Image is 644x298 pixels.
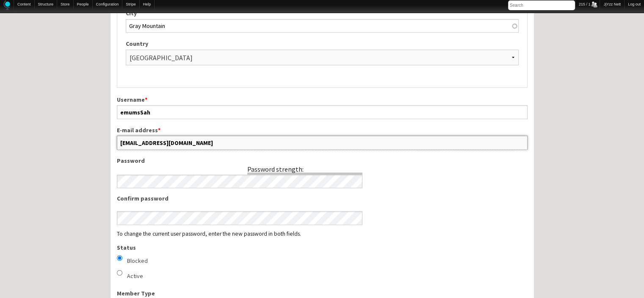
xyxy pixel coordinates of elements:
[126,39,519,48] label: Country
[126,9,519,18] label: City
[508,0,575,10] input: Search
[127,256,148,265] label: Blocked
[117,289,528,298] label: Member Type
[117,243,528,252] label: Status
[3,0,10,10] img: Home
[117,156,363,165] label: Password
[117,231,528,237] div: To change the current user password, enter the new password in both fields.
[158,126,160,134] span: This field is required.
[247,165,304,173] div: Password strength:
[127,272,143,281] label: Active
[117,194,363,203] label: Confirm password
[117,126,528,135] label: E-mail address
[117,95,528,104] label: Username
[145,96,147,103] span: This field is required.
